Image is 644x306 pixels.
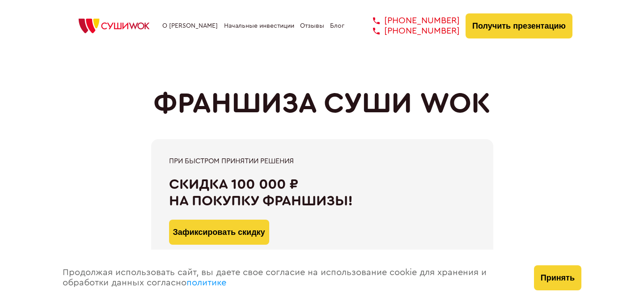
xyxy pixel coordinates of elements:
button: Зафиксировать скидку [169,220,269,245]
a: политике [186,278,226,287]
img: СУШИWOK [72,16,157,36]
a: Отзывы [300,22,324,30]
a: О [PERSON_NAME] [162,22,218,30]
a: Блог [330,22,344,30]
a: [PHONE_NUMBER] [360,26,460,36]
h1: ФРАНШИЗА СУШИ WOK [153,87,491,120]
div: Продолжая использовать сайт, вы даете свое согласие на использование cookie для хранения и обрабо... [54,250,525,306]
a: [PHONE_NUMBER] [360,16,460,26]
button: Получить презентацию [466,13,572,38]
div: Скидка 100 000 ₽ на покупку франшизы! [169,176,475,209]
button: Принять [534,265,581,290]
div: При быстром принятии решения [169,157,475,165]
a: Начальные инвестиции [224,22,294,30]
